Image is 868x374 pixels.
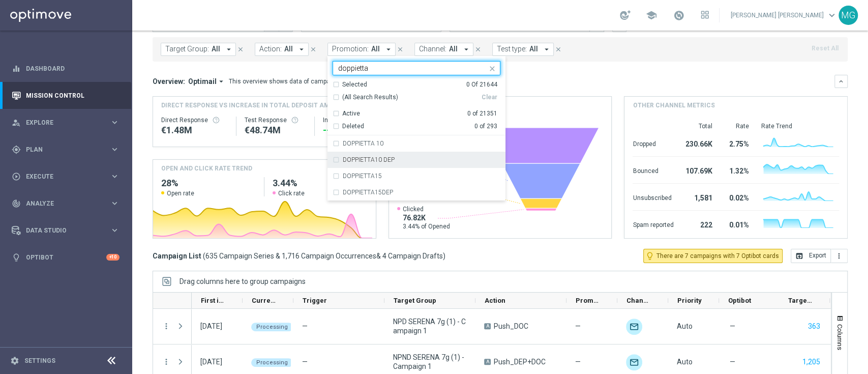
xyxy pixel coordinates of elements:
[110,225,119,235] i: keyboard_arrow_right
[179,277,306,285] div: Row Groups
[394,297,436,304] span: Target Group
[303,297,327,304] span: Trigger
[332,45,369,53] span: Promotion:
[273,177,367,189] h2: 3.44%
[161,164,252,173] h4: OPEN AND CLICK RATE TREND
[11,172,120,181] button: play_circle_outline Execute keyboard_arrow_right
[162,357,171,366] button: more_vert
[576,297,600,304] span: Promotions
[656,251,779,261] span: There are 7 campaigns with 7 Optibot cards
[10,356,19,365] i: settings
[153,77,185,86] h3: Overview:
[826,10,837,21] span: keyboard_arrow_down
[488,65,496,73] i: close
[252,297,276,304] span: Current Status
[333,184,500,200] div: DOPPIETTA15DEP
[397,46,404,53] i: close
[473,44,483,55] button: close
[167,189,194,197] span: Open rate
[12,64,21,73] i: equalizer
[474,46,482,53] i: close
[393,317,467,335] span: NPD SERENA 7g (1) - Campaign 1
[212,45,220,53] span: All
[791,251,848,260] multiple-options-button: Export to CSV
[110,198,119,208] i: keyboard_arrow_right
[12,244,119,271] div: Optibot
[200,357,222,366] div: 04 Aug 2025, Monday
[12,172,21,181] i: play_circle_outline
[645,251,654,261] i: lightbulb_outline
[839,6,858,25] div: MG
[110,145,119,154] i: keyboard_arrow_right
[224,45,233,54] i: arrow_drop_down
[555,46,562,53] i: close
[11,65,120,73] button: equalizer Dashboard
[161,124,228,136] div: €1,479,786
[382,251,443,261] span: 4 Campaign Drafts
[12,145,110,154] div: Plan
[724,122,749,130] div: Rate
[11,146,120,154] button: gps_fixed Plan keyboard_arrow_right
[333,152,500,168] div: DOPPIETTA10 DEP
[26,244,106,271] a: Optibot
[633,135,673,151] div: Dropped
[342,122,364,131] div: Deleted
[633,101,714,110] h4: Other channel metrics
[403,222,450,231] span: 3.44% of Opened
[106,254,119,261] div: +10
[153,251,445,261] h3: Campaign List
[229,77,405,86] div: This overview shows data of campaigns executed via Optimail
[342,93,398,102] span: (All Search Results)
[467,109,497,118] div: 0 of 21351
[677,297,702,304] span: Priority
[376,252,381,260] span: &
[12,199,21,208] i: track_changes
[494,357,546,366] span: Push_DEP+DOC
[323,124,368,136] div: --
[236,44,245,55] button: close
[342,109,360,118] div: Active
[485,297,505,304] span: Action
[633,216,673,232] div: Spam reported
[484,359,491,365] span: A
[26,174,110,180] span: Execute
[384,45,393,54] i: arrow_drop_down
[834,75,848,88] button: keyboard_arrow_down
[626,319,642,335] img: Optimail
[11,119,120,127] div: person_search Explore keyboard_arrow_right
[685,216,712,232] div: 222
[403,205,450,213] span: Clicked
[203,251,205,261] span: (
[685,189,712,205] div: 1,581
[685,162,712,178] div: 107.69K
[494,322,528,331] span: Push_DOC
[161,177,256,189] h2: 28%
[217,77,226,86] i: arrow_drop_down
[492,43,554,56] button: Test type: All arrow_drop_down
[11,253,120,262] button: lightbulb Optibot +10
[761,122,839,130] div: Rate Trend
[26,55,119,82] a: Dashboard
[724,162,749,178] div: 1.32%
[554,44,563,55] button: close
[343,140,383,147] label: DOPPIETTA 10
[685,122,712,130] div: Total
[179,277,306,285] span: Drag columns here to group campaigns
[371,45,380,53] span: All
[12,199,110,208] div: Analyze
[284,45,293,53] span: All
[237,46,244,53] i: close
[487,63,495,71] button: close
[302,358,308,366] span: —
[309,44,318,55] button: close
[26,227,110,234] span: Data Studio
[801,356,821,368] button: 1,205
[26,82,119,109] a: Mission Control
[724,135,749,151] div: 2.75%
[12,118,21,127] i: person_search
[730,8,839,23] a: [PERSON_NAME] [PERSON_NAME]keyboard_arrow_down
[297,45,306,54] i: arrow_drop_down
